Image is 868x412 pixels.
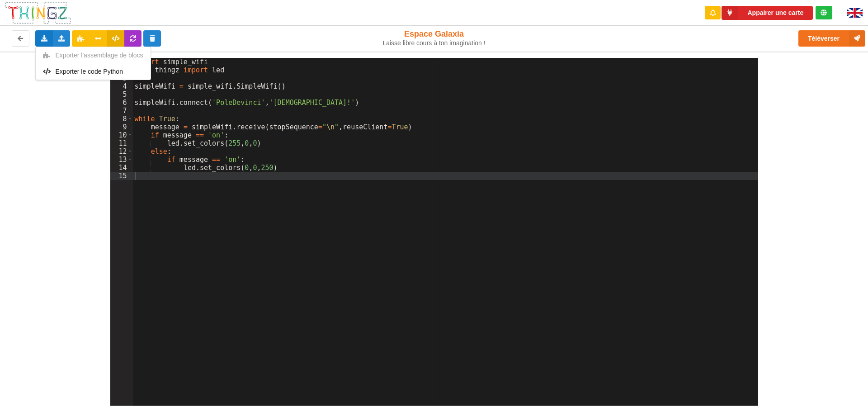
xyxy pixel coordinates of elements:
div: 14 [110,164,133,172]
div: 6 [110,99,133,107]
button: Téléverser [798,30,865,47]
div: 10 [110,131,133,139]
div: 7 [110,107,133,115]
div: Exporte le code dans un fichier Python [36,63,151,80]
button: Appairer une carte [722,6,813,20]
div: 12 [110,147,133,156]
div: Tu es connecté au serveur de création de Thingz [816,6,832,19]
div: 5 [110,90,133,99]
div: Espace Galaxia [359,29,510,47]
div: 9 [110,123,133,131]
div: 13 [110,156,133,164]
img: gb.png [847,8,863,18]
div: 4 [110,82,133,90]
div: Laisse libre cours à ton imagination ! [359,39,510,47]
div: 15 [110,172,133,180]
div: 11 [110,139,133,147]
img: thingz_logo.png [4,1,72,25]
span: Exporter le code Python [56,68,123,75]
div: 8 [110,115,133,123]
